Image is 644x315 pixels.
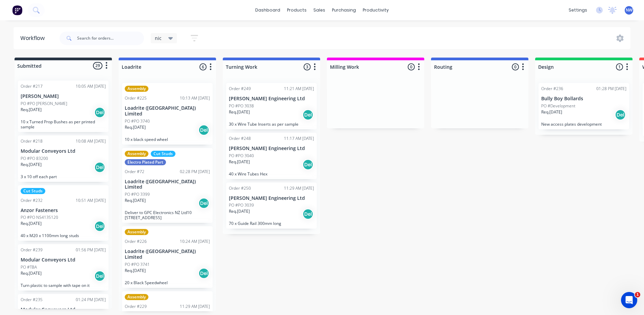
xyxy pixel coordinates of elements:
[303,209,313,219] div: Del
[541,86,563,92] div: Order #236
[21,307,106,313] p: Modular Conveyors Ltd
[21,93,106,99] p: [PERSON_NAME]
[21,214,58,220] p: PO #PO NS4135120
[155,35,162,42] span: nic
[21,283,106,288] p: Turn plastic to sample with tape on it
[198,268,209,279] div: Del
[229,208,250,214] p: Req. [DATE]
[229,135,251,142] div: Order #248
[21,83,43,89] div: Order #217
[18,135,109,182] div: Order #21810:08 AM [DATE]Modular Conveyors LtdPO #PO 83200Req.[DATE]Del3 x 10 off each part
[122,83,213,145] div: AssemblyOrder #22510:13 AM [DATE]Loadrite ([GEOGRAPHIC_DATA]) LimitedPO #PO 3740Req.[DATE]Del10 x...
[122,148,213,223] div: AssemblyCut StudsElectro Plated PartOrder #7202:28 PM [DATE]Loadrite ([GEOGRAPHIC_DATA]) LimitedP...
[125,159,166,165] div: Electro Plated Part
[21,148,106,154] p: Modular Conveyors Ltd
[94,221,105,232] div: Del
[565,5,591,15] div: settings
[226,133,317,179] div: Order #24811:17 AM [DATE][PERSON_NAME] Engineering LtdPO #PO 3040Req.[DATE]Del40 x Wire Tubes Hex
[310,5,329,15] div: sales
[229,103,254,109] p: PO #PO 3038
[229,171,314,176] p: 40 x Wire Tubes Hex
[21,155,48,162] p: PO #PO 83200
[635,292,640,297] span: 1
[226,83,317,129] div: Order #24911:21 AM [DATE][PERSON_NAME] Engineering LtdPO #PO 3038Req.[DATE]Del30 x Wire Tube Inse...
[229,96,314,102] p: [PERSON_NAME] Engineering Ltd
[125,86,148,92] div: Assembly
[125,118,150,124] p: PO #PO 3740
[125,268,146,274] p: Req. [DATE]
[77,31,144,45] input: Search for orders...
[229,221,314,226] p: 70 x Guide Rail 300mm long
[125,261,150,268] p: PO #PO 3741
[18,81,109,132] div: Order #21710:05 AM [DATE][PERSON_NAME]PO #PO [PERSON_NAME]Req.[DATE]Del10 x Turned Prop Bushes as...
[125,229,148,235] div: Assembly
[18,185,109,241] div: Cut StudsOrder #23210:51 AM [DATE]Anzor FastenersPO #PO NS4135120Req.[DATE]Del40 x M20 x 1100mm l...
[125,124,146,130] p: Req. [DATE]
[21,188,45,194] div: Cut Studs
[284,5,310,15] div: products
[541,103,575,109] p: PO #Development
[125,197,146,204] p: Req. [DATE]
[125,179,210,190] p: Loadrite ([GEOGRAPHIC_DATA]) Limited
[541,122,626,127] p: New access plates development
[626,7,633,13] span: NW
[125,95,147,101] div: Order #225
[229,185,251,191] div: Order #250
[229,109,250,115] p: Req. [DATE]
[21,138,43,144] div: Order #218
[76,247,106,253] div: 01:56 PM [DATE]
[125,294,148,300] div: Assembly
[125,249,210,260] p: Loadrite ([GEOGRAPHIC_DATA]) Limited
[21,162,42,168] p: Req. [DATE]
[94,271,105,281] div: Del
[125,280,210,285] p: 20 x Black Speedwheel
[229,159,250,165] p: Req. [DATE]
[125,105,210,117] p: Loadrite ([GEOGRAPHIC_DATA]) Limited
[76,83,106,89] div: 10:05 AM [DATE]
[226,183,317,229] div: Order #25011:29 AM [DATE][PERSON_NAME] Engineering LtdPO #PO 3039Req.[DATE]Del70 x Guide Rail 300...
[229,153,254,159] p: PO #PO 3040
[539,83,629,129] div: Order #23601:28 PM [DATE]Bully Boy BollardsPO #DevelopmentReq.[DATE]DelNew access plates development
[229,195,314,201] p: [PERSON_NAME] Engineering Ltd
[125,169,144,175] div: Order #72
[621,292,637,308] iframe: Intercom live chat
[76,197,106,204] div: 10:51 AM [DATE]
[180,169,210,175] div: 02:28 PM [DATE]
[284,185,314,191] div: 11:29 AM [DATE]
[94,107,105,118] div: Del
[541,96,626,102] p: Bully Boy Bollards
[229,146,314,151] p: [PERSON_NAME] Engineering Ltd
[21,257,106,263] p: Modular Conveyors Ltd
[21,101,67,107] p: PO #PO [PERSON_NAME]
[21,264,37,270] p: PO #TBA
[21,220,42,227] p: Req. [DATE]
[20,34,48,42] div: Workflow
[541,109,562,115] p: Req. [DATE]
[596,86,626,92] div: 01:28 PM [DATE]
[180,95,210,101] div: 10:13 AM [DATE]
[125,303,147,310] div: Order #229
[125,238,147,245] div: Order #226
[198,198,209,209] div: Del
[229,122,314,127] p: 30 x Wire Tube Inserts as per sample
[180,238,210,245] div: 10:24 AM [DATE]
[21,233,106,238] p: 40 x M20 x 1100mm long studs
[303,109,313,120] div: Del
[151,151,175,157] div: Cut Studs
[21,107,42,113] p: Req. [DATE]
[94,162,105,173] div: Del
[122,226,213,288] div: AssemblyOrder #22610:24 AM [DATE]Loadrite ([GEOGRAPHIC_DATA]) LimitedPO #PO 3741Req.[DATE]Del20 x...
[284,135,314,142] div: 11:17 AM [DATE]
[21,208,106,213] p: Anzor Fasteners
[21,247,43,253] div: Order #239
[21,174,106,179] p: 3 x 10 off each part
[180,303,210,310] div: 11:29 AM [DATE]
[125,191,150,197] p: PO #PO 3399
[615,109,626,120] div: Del
[252,5,284,15] a: dashboard
[21,270,42,276] p: Req. [DATE]
[229,202,254,208] p: PO #PO 3039
[76,297,106,303] div: 01:24 PM [DATE]
[125,210,210,220] p: Deliver to GPC Electronics NZ Ltd10 [STREET_ADDRESS]
[359,5,392,15] div: productivity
